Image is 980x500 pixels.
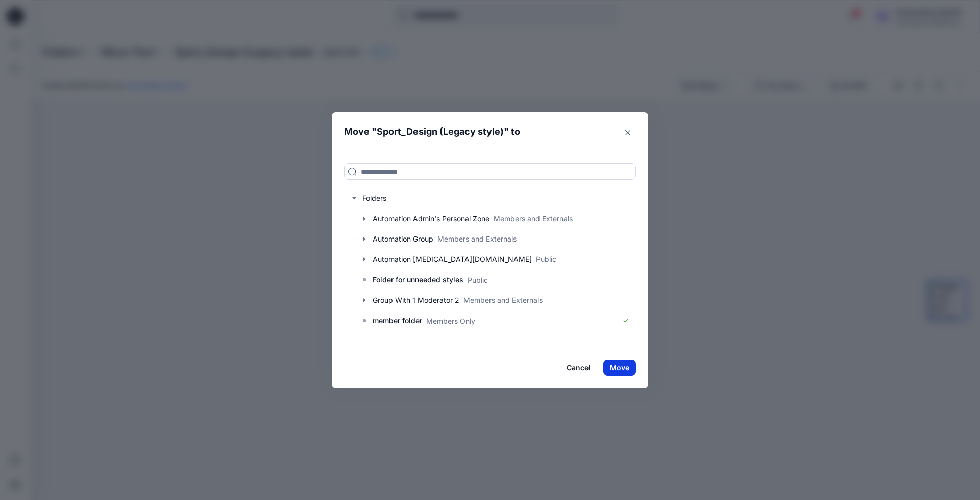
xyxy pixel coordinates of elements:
p: Sport_Design (Legacy style) [377,125,504,139]
button: Move [603,360,636,376]
p: Members Only [426,316,475,326]
p: member folder [373,315,422,327]
header: Move " " to [332,112,632,151]
p: Public [468,275,488,285]
p: Folder for unneeded styles [373,274,463,286]
button: Close [620,125,636,141]
button: Cancel [560,360,597,376]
